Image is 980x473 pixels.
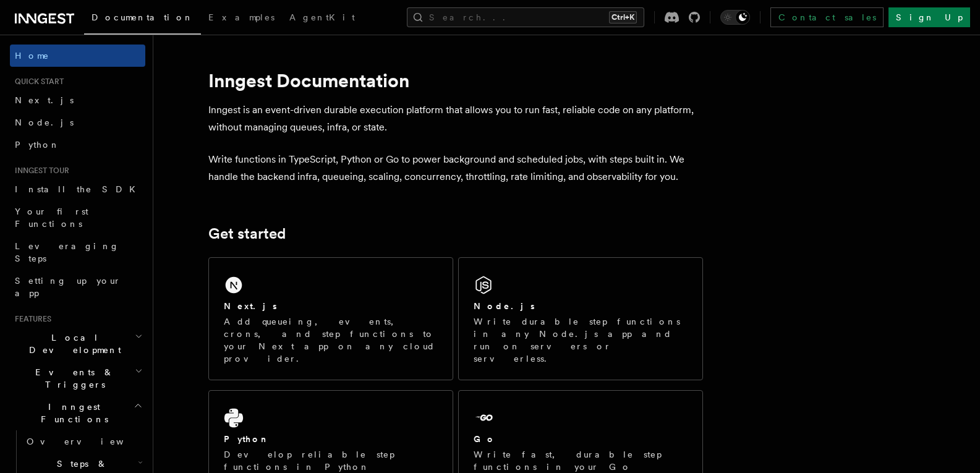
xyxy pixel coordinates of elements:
[15,241,119,263] span: Leveraging Steps
[10,166,69,176] span: Inngest tour
[474,300,535,312] h2: Node.js
[224,315,438,365] p: Add queueing, events, crons, and step functions to your Next app on any cloud provider.
[208,151,703,185] p: Write functions in TypeScript, Python or Go to power background and scheduled jobs, with steps bu...
[208,257,453,380] a: Next.jsAdd queueing, events, crons, and step functions to your Next app on any cloud provider.
[15,276,121,298] span: Setting up your app
[27,437,154,446] span: Overview
[458,257,703,380] a: Node.jsWrite durable step functions in any Node.js app and run on servers or serverless.
[770,7,884,27] a: Contact sales
[224,300,277,312] h2: Next.js
[208,69,703,92] h1: Inngest Documentation
[10,361,145,396] button: Events & Triggers
[10,326,145,361] button: Local Development
[15,117,74,127] span: Node.js
[474,433,496,445] h2: Go
[15,207,88,229] span: Your first Functions
[10,134,145,156] a: Python
[474,315,688,365] p: Write durable step functions in any Node.js app and run on servers or serverless.
[15,49,49,62] span: Home
[609,11,637,23] kbd: Ctrl+K
[10,178,145,200] a: Install the SDK
[10,45,145,67] a: Home
[10,366,135,391] span: Events & Triggers
[888,7,970,27] a: Sign Up
[22,430,145,453] a: Overview
[10,331,135,356] span: Local Development
[208,12,275,22] span: Examples
[10,89,145,111] a: Next.js
[282,4,362,33] a: AgentKit
[224,433,270,445] h2: Python
[201,4,282,33] a: Examples
[208,225,286,242] a: Get started
[15,140,60,150] span: Python
[92,12,194,22] span: Documentation
[10,270,145,304] a: Setting up your app
[407,7,644,27] button: Search...Ctrl+K
[10,111,145,134] a: Node.js
[10,401,134,425] span: Inngest Functions
[10,314,51,324] span: Features
[15,184,143,194] span: Install the SDK
[720,10,750,25] button: Toggle dark mode
[289,12,355,22] span: AgentKit
[15,95,74,105] span: Next.js
[10,235,145,270] a: Leveraging Steps
[10,396,145,430] button: Inngest Functions
[10,77,64,87] span: Quick start
[10,200,145,235] a: Your first Functions
[84,4,201,35] a: Documentation
[208,101,703,136] p: Inngest is an event-driven durable execution platform that allows you to run fast, reliable code ...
